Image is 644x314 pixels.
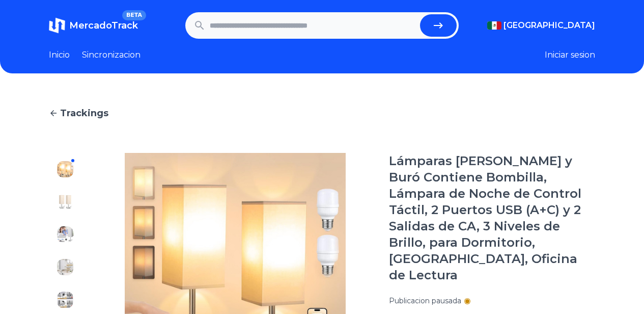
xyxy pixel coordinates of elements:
[389,296,461,306] p: Publicacion pausada
[487,19,595,32] button: [GEOGRAPHIC_DATA]
[122,10,146,20] span: BETA
[60,106,108,120] span: Trackings
[503,19,595,32] span: [GEOGRAPHIC_DATA]
[545,49,595,61] button: Iniciar sesion
[57,259,73,275] img: Lámparas de Mesa y Buró Contiene Bombilla, Lámpara de Noche de Control Táctil, 2 Puertos USB (A+C...
[57,161,73,177] img: Lámparas de Mesa y Buró Contiene Bombilla, Lámpara de Noche de Control Táctil, 2 Puertos USB (A+C...
[49,106,595,120] a: Trackings
[49,17,138,34] a: MercadoTrackBETA
[69,20,138,31] span: MercadoTrack
[82,49,141,61] a: Sincronizacion
[487,21,501,30] img: Mexico
[57,292,73,308] img: Lámparas de Mesa y Buró Contiene Bombilla, Lámpara de Noche de Control Táctil, 2 Puertos USB (A+C...
[49,49,70,61] a: Inicio
[57,194,73,210] img: Lámparas de Mesa y Buró Contiene Bombilla, Lámpara de Noche de Control Táctil, 2 Puertos USB (A+C...
[49,17,65,34] img: MercadoTrack
[57,226,73,243] img: Lámparas de Mesa y Buró Contiene Bombilla, Lámpara de Noche de Control Táctil, 2 Puertos USB (A+C...
[389,153,595,283] h1: Lámparas [PERSON_NAME] y Buró Contiene Bombilla, Lámpara de Noche de Control Táctil, 2 Puertos US...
